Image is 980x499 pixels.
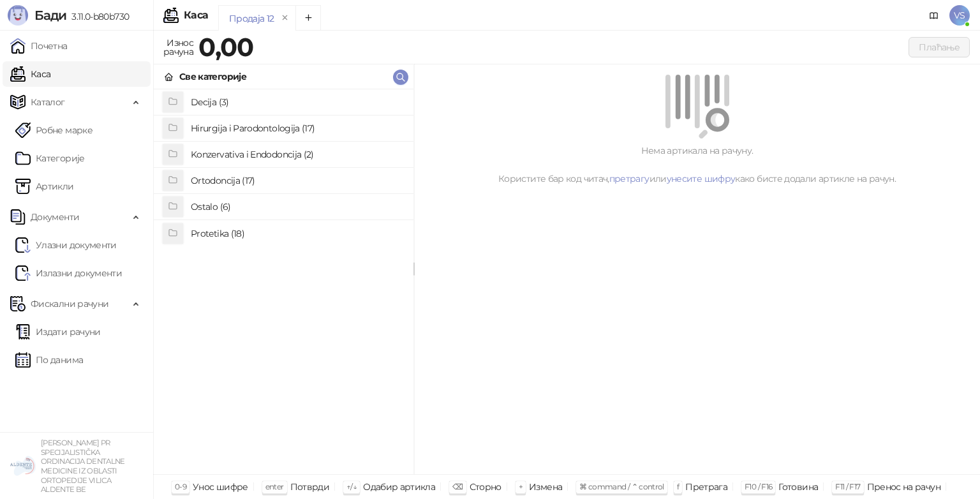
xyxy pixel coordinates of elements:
a: Категорије [15,145,85,171]
a: унесите шифру [667,173,736,184]
button: remove [277,13,293,24]
a: Каса [10,61,50,87]
div: Унос шифре [193,479,248,495]
button: Плаћање [909,37,970,57]
a: Документација [924,5,944,26]
div: grid [154,89,413,474]
button: Add tab [295,5,321,31]
span: F10 / F16 [745,482,772,491]
span: ↑/↓ [346,482,357,491]
span: Бади [34,8,66,23]
span: Документи [31,204,79,230]
div: Износ рачуна [161,34,196,60]
h4: Ortodoncija (17) [191,170,403,191]
span: VS [949,5,970,26]
div: Измена [529,479,562,495]
h4: Decija (3) [191,92,403,112]
div: Све категорије [179,70,246,84]
div: Претрага [685,479,727,495]
div: Продаја 12 [229,11,274,26]
div: Сторно [470,479,501,495]
a: По данима [15,347,83,373]
a: претрагу [609,173,650,184]
a: Почетна [10,33,68,59]
a: Излазни документи [15,260,122,286]
div: Каса [184,10,208,20]
small: [PERSON_NAME] PR SPECIJALISTIČKA ORDINACIJA DENTALNE MEDICINE IZ OBLASTI ORTOPEDIJE VILICA ALDENT... [41,438,125,494]
div: Нема артикала на рачуну. Користите бар код читач, или како бисте додали артикле на рачун. [429,144,965,186]
span: Каталог [31,89,65,115]
a: Робне марке [15,117,93,143]
h4: Konzervativa i Endodoncija (2) [191,144,403,165]
strong: 0,00 [198,31,253,63]
span: enter [265,482,284,491]
span: Фискални рачуни [31,291,108,317]
div: Готовина [778,479,818,495]
img: Logo [8,5,28,26]
span: ⌘ command / ⌃ control [579,482,664,491]
span: ⌫ [452,482,463,491]
h4: Protetika (18) [191,223,403,244]
div: Потврди [290,479,330,495]
a: Издати рачуни [15,319,101,345]
div: Пренос на рачун [867,479,940,495]
h4: Ostalo (6) [191,197,403,217]
a: ArtikliАртикли [15,174,74,199]
span: 3.11.0-b80b730 [66,11,129,22]
span: + [519,482,523,491]
span: F11 / F17 [835,482,860,491]
a: Ulazni dokumentiУлазни документи [15,232,117,258]
span: 0-9 [175,482,186,491]
span: f [677,482,679,491]
img: 64x64-companyLogo-5147c2c0-45e4-4f6f-934a-c50ed2e74707.png [10,453,36,479]
h4: Hirurgija i Parodontologija (17) [191,118,403,138]
div: Одабир артикла [363,479,435,495]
